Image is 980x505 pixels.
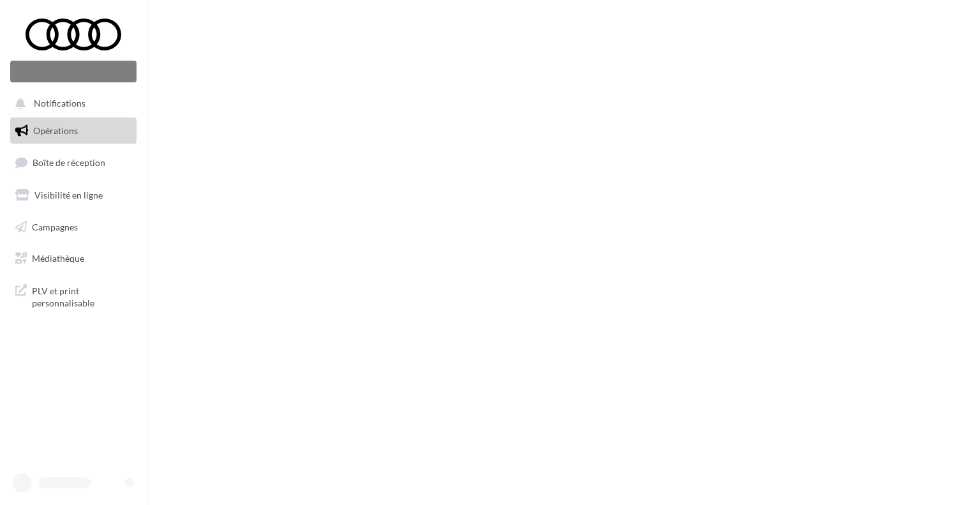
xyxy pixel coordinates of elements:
span: Notifications [34,98,85,109]
a: Opérations [8,117,139,144]
span: Campagnes [32,221,78,232]
a: Visibilité en ligne [8,182,139,209]
a: Boîte de réception [8,149,139,176]
a: Campagnes [8,214,139,241]
span: Visibilité en ligne [34,190,103,200]
span: Opérations [33,125,78,136]
a: Médiathèque [8,245,139,272]
span: Boîte de réception [33,157,105,168]
span: PLV et print personnalisable [32,282,131,310]
div: Nouvelle campagne [10,61,137,82]
a: PLV et print personnalisable [8,277,139,315]
span: Médiathèque [32,253,84,264]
